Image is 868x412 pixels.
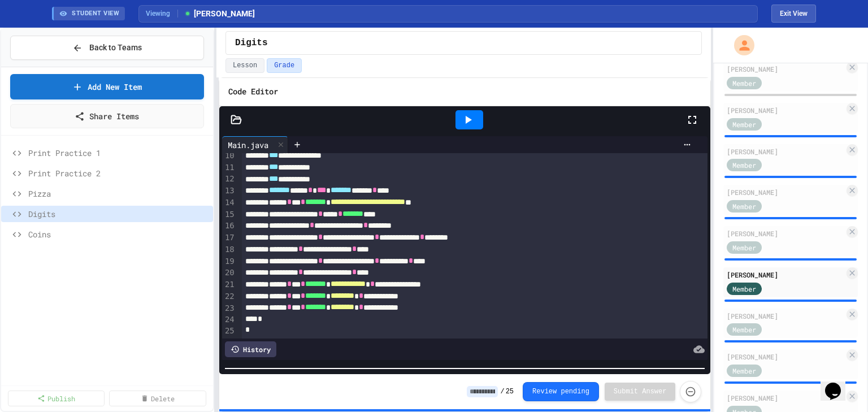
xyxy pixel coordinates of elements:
div: Main.java [222,139,274,151]
span: Back to Teams [89,42,142,54]
span: Member [732,201,756,211]
a: Delete [109,391,206,406]
button: Grade [267,58,302,73]
span: Coins [28,228,209,240]
span: Digits [28,208,209,220]
div: 24 [222,314,236,326]
div: 21 [222,279,236,291]
div: [PERSON_NAME] [727,228,844,238]
iframe: chat widget [821,367,857,401]
span: 25 [506,387,514,396]
div: [PERSON_NAME] [727,187,844,197]
div: 16 [222,220,236,232]
button: Force resubmission of student's answer (Admin only) [680,381,701,402]
div: My Account [722,32,757,58]
span: Member [732,366,756,376]
span: Member [732,242,756,253]
span: Member [732,160,756,170]
div: [PERSON_NAME] [727,393,844,403]
div: 20 [222,267,236,279]
a: Add New Item [10,74,204,99]
div: [PERSON_NAME] [727,270,844,280]
button: Lesson [225,58,264,73]
div: 12 [222,174,236,185]
div: [PERSON_NAME] [727,105,844,115]
div: 14 [222,197,236,209]
span: [PERSON_NAME] [184,8,255,20]
div: 25 [222,326,236,337]
div: 19 [222,256,236,268]
button: Exit student view [771,5,816,23]
span: Member [732,324,756,335]
span: Pizza [28,188,209,200]
div: 15 [222,209,236,221]
div: 17 [222,232,236,244]
div: 22 [222,291,236,303]
span: Digits [235,36,268,50]
span: Member [732,78,756,88]
span: Member [732,284,756,294]
span: Print Practice 1 [28,147,209,159]
a: Share Items [10,104,204,128]
div: 18 [222,244,236,256]
div: 13 [222,185,236,197]
span: Submit Answer [614,387,667,396]
div: [PERSON_NAME] [727,352,844,362]
div: History [225,341,276,357]
button: Submit Answer [605,383,676,401]
span: Viewing [146,8,178,19]
span: Print Practice 2 [28,167,209,179]
div: 10 [222,150,236,162]
button: Review pending [523,382,599,401]
div: [PERSON_NAME] [727,64,844,74]
span: STUDENT VIEW [72,9,119,19]
div: [PERSON_NAME] [727,146,844,157]
div: 11 [222,162,236,174]
div: 23 [222,303,236,315]
a: Publish [8,391,105,406]
span: Member [732,119,756,129]
div: Main.java [222,136,288,153]
span: / [500,387,504,396]
button: Back to Teams [10,36,204,60]
h6: Code Editor [228,85,278,99]
div: [PERSON_NAME] [727,311,844,321]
